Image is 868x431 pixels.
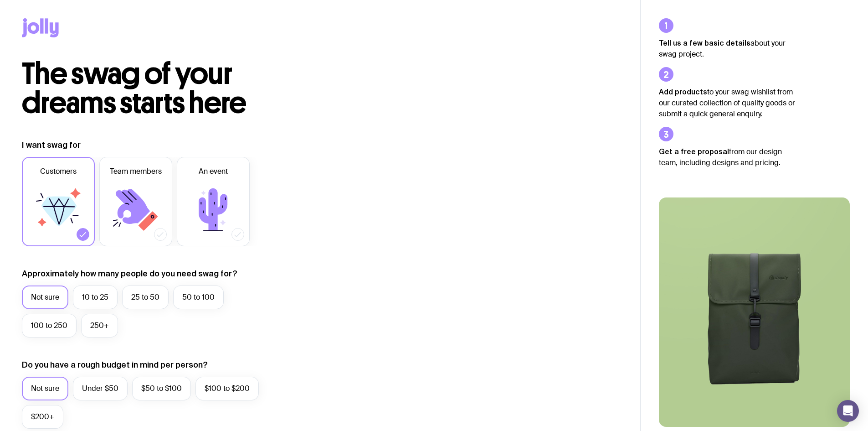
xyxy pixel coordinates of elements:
[73,286,118,309] label: 10 to 25
[659,88,707,96] strong: Add products
[22,314,77,338] label: 100 to 250
[195,377,259,400] label: $100 to $200
[22,140,81,151] label: I want swag for
[22,268,237,279] label: Approximately how many people do you need swag for?
[73,377,128,400] label: Under $50
[122,286,169,309] label: 25 to 50
[659,146,796,168] p: from our design team, including designs and pricing.
[659,86,796,119] p: to your swag wishlist from our curated collection of quality goods or submit a quick general enqu...
[81,314,118,338] label: 250+
[22,286,68,309] label: Not sure
[110,166,162,177] span: Team members
[132,377,191,400] label: $50 to $100
[173,286,224,309] label: 50 to 100
[22,56,247,121] span: The swag of your dreams starts here
[22,405,63,429] label: $200+
[659,37,796,60] p: about your swag project.
[40,166,77,177] span: Customers
[22,377,68,400] label: Not sure
[659,147,729,156] strong: Get a free proposal
[22,359,208,370] label: Do you have a rough budget in mind per person?
[199,166,228,177] span: An event
[659,39,750,47] strong: Tell us a few basic details
[837,400,859,422] div: Open Intercom Messenger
